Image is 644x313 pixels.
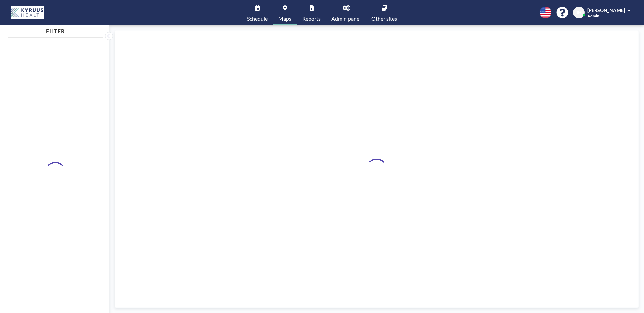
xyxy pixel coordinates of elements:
[576,10,582,16] span: JH
[278,16,291,21] span: Maps
[331,16,361,21] span: Admin panel
[587,13,599,18] span: Admin
[8,25,103,35] h4: FILTER
[11,6,44,19] img: organization-logo
[587,7,625,13] span: [PERSON_NAME]
[302,16,321,21] span: Reports
[247,16,268,21] span: Schedule
[371,16,397,21] span: Other sites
